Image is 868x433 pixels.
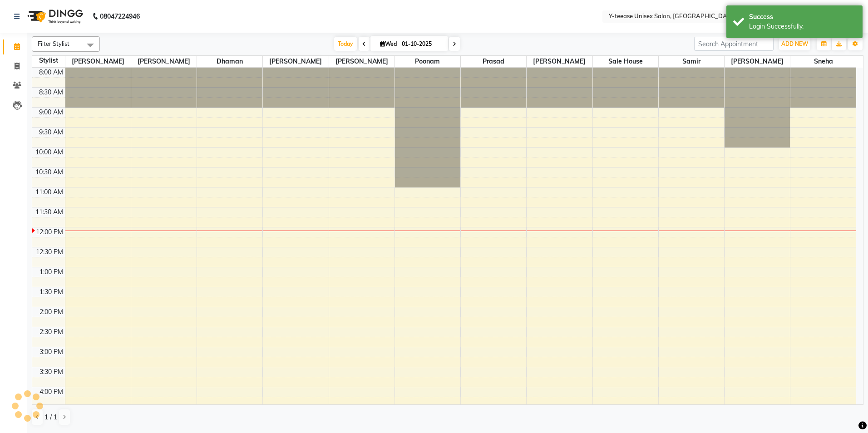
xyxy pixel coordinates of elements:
input: Search Appointment [694,37,774,51]
div: 9:00 AM [37,108,65,117]
span: Dhaman [197,56,262,67]
div: 8:00 AM [37,68,65,77]
span: [PERSON_NAME] [329,56,395,67]
div: 12:30 PM [34,247,65,257]
div: 2:00 PM [38,307,65,317]
div: 2:30 PM [38,327,65,337]
span: Samir [659,56,724,67]
div: 10:30 AM [34,167,65,177]
span: Today [334,37,357,51]
div: 3:30 PM [38,367,65,377]
div: 1:30 PM [38,287,65,297]
span: 1 / 1 [44,413,57,422]
span: [PERSON_NAME] [263,56,328,67]
img: logo [23,4,85,29]
span: [PERSON_NAME] [131,56,197,67]
div: 8:30 AM [37,88,65,97]
input: 2025-10-01 [399,37,444,51]
div: Stylist [32,56,65,65]
div: 10:00 AM [34,148,65,157]
span: Poonam [395,56,460,67]
span: [PERSON_NAME] [725,56,790,67]
div: 12:00 PM [34,227,65,237]
span: Prasad [461,56,526,67]
div: 4:00 PM [38,387,65,397]
button: ADD NEW [779,38,810,50]
span: Sale House [593,56,658,67]
span: Sneha [790,56,856,67]
b: 08047224946 [100,4,140,29]
div: 11:00 AM [34,187,65,197]
div: 11:30 AM [34,207,65,217]
div: 9:30 AM [37,128,65,137]
div: Success [749,12,856,22]
span: Wed [378,40,399,47]
div: 3:00 PM [38,347,65,357]
div: 1:00 PM [38,267,65,277]
span: ADD NEW [781,40,808,47]
span: [PERSON_NAME] [527,56,592,67]
div: Login Successfully. [749,22,856,31]
span: [PERSON_NAME] [65,56,131,67]
span: Filter Stylist [38,40,69,47]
